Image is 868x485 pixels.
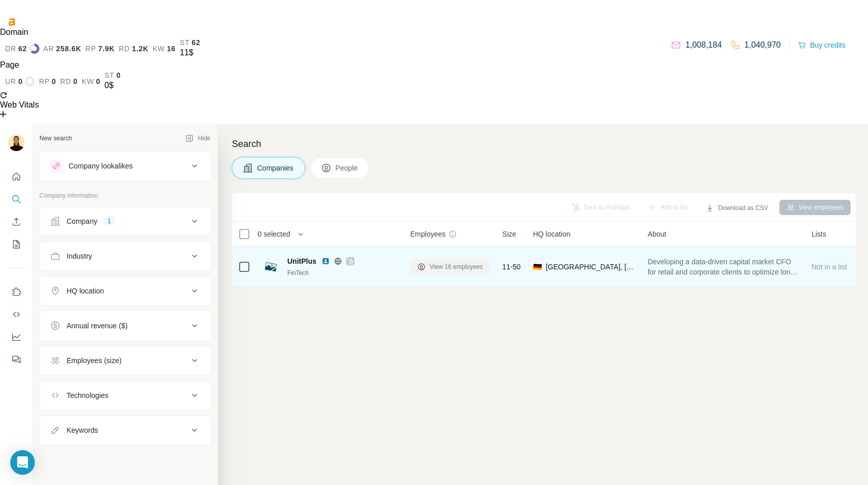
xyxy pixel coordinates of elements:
div: Open Intercom Messenger [10,450,35,475]
span: 11-50 [502,262,521,272]
span: rp [86,45,96,53]
div: HQ location [67,286,104,296]
span: 62 [192,38,200,47]
img: LinkedIn logo [322,257,330,265]
span: rp [39,77,50,86]
a: rd0 [60,77,77,86]
a: dr62 [5,44,39,54]
button: Annual revenue ($) [40,313,211,338]
button: Hide [178,131,218,146]
span: 62 [18,45,27,53]
span: People [335,163,359,173]
span: st [104,71,114,79]
button: Enrich CSV [8,213,25,231]
button: Technologies [40,383,211,408]
div: 1 [103,217,115,226]
div: Annual revenue ($) [67,321,128,331]
span: 258.6K [56,45,81,53]
button: Use Surfe API [8,305,25,324]
button: Feedback [8,350,25,369]
button: Buy credits [798,38,845,52]
span: dr [5,45,16,53]
a: kw16 [153,45,176,53]
button: My lists [8,235,25,254]
span: Developing a data-driven capital market CFO for retail and corporate clients to optimize long ter... [648,257,799,277]
span: 0 [116,71,121,79]
a: ur0 [5,76,35,87]
span: Lists [812,229,827,239]
span: kw [82,77,94,86]
a: rp7.9K [86,45,115,53]
p: Company information [39,191,211,200]
button: Search [8,190,25,208]
div: FinTech [287,268,398,278]
button: Company1 [40,209,211,234]
button: Dashboard [8,328,25,346]
span: 1.2K [132,45,149,53]
span: 0 [73,77,78,86]
span: 🇩🇪 [533,262,542,272]
p: 1,008,184 [685,39,722,51]
span: [GEOGRAPHIC_DATA], [GEOGRAPHIC_DATA] [546,262,636,272]
div: Company [67,216,97,226]
div: Industry [67,251,92,261]
div: Company lookalikes [69,161,133,171]
span: Companies [257,163,294,173]
span: 7.9K [98,45,115,53]
p: 1,040,970 [745,39,781,51]
span: rd [119,45,130,53]
span: Employees [410,229,446,239]
span: View 16 employees [430,262,483,271]
span: 0 [52,77,56,86]
span: About [648,229,667,239]
span: UnitPlus [287,256,316,266]
button: Use Surfe on LinkedIn [8,283,25,301]
a: st0 [104,71,121,79]
div: Keywords [67,425,98,435]
button: Industry [40,244,211,268]
span: ur [5,77,16,86]
button: Company lookalikes [40,154,211,178]
img: Avatar [8,135,25,151]
span: Size [502,229,516,239]
span: 0 [18,77,23,86]
a: rp0 [39,77,56,86]
button: Download as CSV [698,200,775,216]
div: 11$ [180,47,200,59]
button: Quick start [8,167,25,186]
button: Employees (size) [40,348,211,373]
a: st62 [180,38,200,47]
button: View 16 employees [410,259,490,275]
span: st [180,38,189,47]
a: ar258.6K [44,45,81,53]
span: kw [153,45,165,53]
h4: Search [232,137,856,151]
a: rd1.2K [119,45,149,53]
span: HQ location [533,229,570,239]
a: kw0 [82,77,100,86]
span: 0 [96,77,101,86]
button: HQ location [40,279,211,303]
span: Not in a list [812,263,847,271]
button: Keywords [40,418,211,442]
div: Employees (size) [67,355,121,366]
span: rd [60,77,71,86]
div: 0$ [104,79,121,92]
div: New search [39,134,72,143]
span: ar [44,45,54,53]
span: 16 [167,45,176,53]
div: Technologies [67,390,109,400]
img: Logo of UnitPlus [263,259,279,275]
span: 0 selected [258,229,290,239]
